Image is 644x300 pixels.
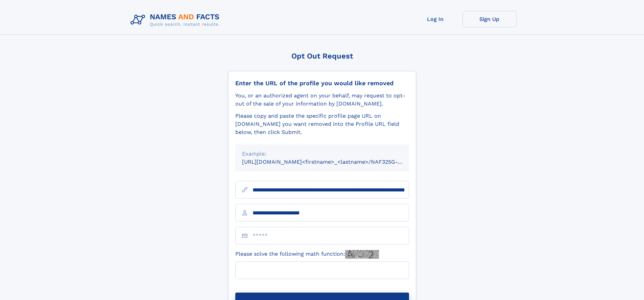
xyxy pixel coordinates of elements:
[235,92,409,108] div: You, or an authorized agent on your behalf, may request to opt-out of the sale of your informatio...
[462,11,517,27] a: Sign Up
[228,52,416,60] div: Opt Out Request
[408,11,462,27] a: Log In
[235,79,409,87] div: Enter the URL of the profile you would like removed
[242,150,402,158] div: Example:
[242,159,422,165] small: [URL][DOMAIN_NAME]<firstname>_<lastname>/NAF325G-xxxxxxxx
[235,112,409,136] div: Please copy and paste the specific profile page URL on [DOMAIN_NAME] you want removed into the Pr...
[235,250,379,259] label: Please solve the following math function:
[128,11,225,29] img: Logo Names and Facts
